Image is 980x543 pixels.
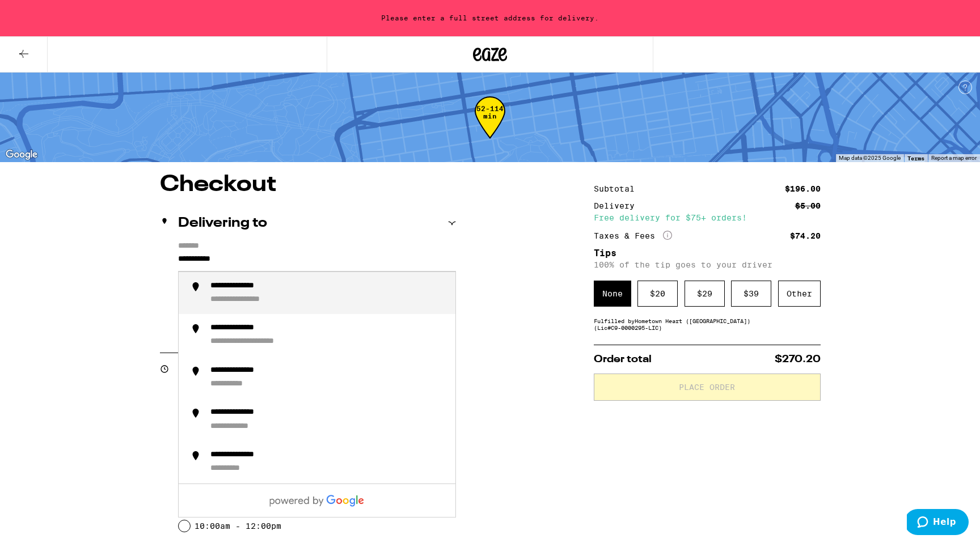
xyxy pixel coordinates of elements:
[594,317,821,331] div: Fulfilled by Hometown Heart ([GEOGRAPHIC_DATA]) (Lic# C9-0000295-LIC )
[160,173,456,196] h1: Checkout
[178,217,267,230] h2: Delivering to
[594,185,643,193] div: Subtotal
[594,249,821,258] h5: Tips
[594,281,631,307] div: None
[637,281,678,307] div: $ 20
[931,155,977,161] a: Report a map error
[594,374,821,401] button: Place Order
[795,202,821,210] div: $5.00
[3,147,40,162] a: Open this area in Google Maps (opens a new window)
[775,354,821,364] span: $270.20
[731,281,771,307] div: $ 39
[594,214,821,222] div: Free delivery for $75+ orders!
[195,521,281,531] label: 10:00am - 12:00pm
[3,147,40,162] img: Google
[785,185,821,193] div: $196.00
[594,260,821,269] p: 100% of the tip goes to your driver
[685,281,725,307] div: $ 29
[475,105,505,147] div: 52-114 min
[790,232,821,240] div: $74.20
[594,231,672,241] div: Taxes & Fees
[907,509,969,537] iframe: Opens a widget where you can find more information
[839,155,901,161] span: Map data ©2025 Google
[907,155,924,162] a: Terms
[594,354,652,364] span: Order total
[778,281,821,307] div: Other
[679,383,735,391] span: Place Order
[594,202,643,210] div: Delivery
